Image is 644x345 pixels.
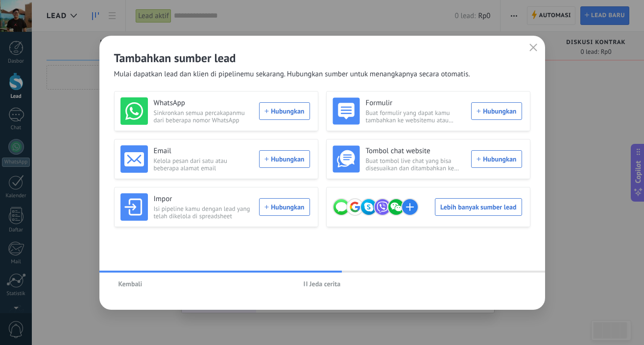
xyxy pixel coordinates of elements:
span: Buat tombol live chat yang bisa disesuaikan dan ditambahkan ke websitemu [366,157,466,172]
h3: Formulir [366,98,466,108]
h3: Tombol chat website [366,146,466,156]
span: Buat formulir yang dapat kamu tambahkan ke websitemu atau bagikan sebagai tautan [366,109,466,124]
h3: Impor [154,194,254,204]
span: Isi pipeline kamu dengan lead yang telah dikelola di spreadsheet [154,205,254,220]
span: Mulai dapatkan lead dan klien di pipelinemu sekarang. Hubungkan sumber untuk menangkapnya secara ... [114,69,470,79]
span: Kembali [119,280,143,287]
h3: Email [154,146,254,156]
button: Jeda cerita [299,276,345,291]
span: Kelola pesan dari satu atau beberapa alamat email [154,157,254,172]
h3: WhatsApp [154,98,254,108]
h2: Tambahkan sumber lead [114,50,530,66]
span: Sinkronkan semua percakapanmu dari beberapa nomor WhatsApp [154,109,254,124]
span: Jeda cerita [310,280,340,287]
button: Kembali [114,276,147,291]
